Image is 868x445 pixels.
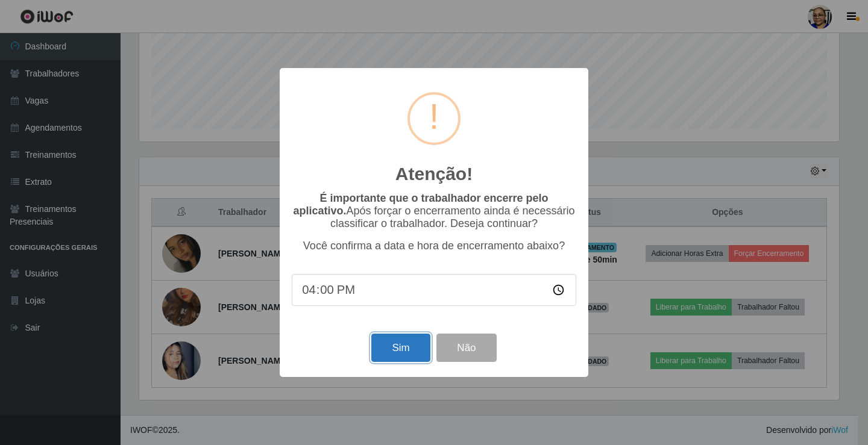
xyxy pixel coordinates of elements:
[436,334,496,362] button: Não
[293,192,548,217] b: É importante que o trabalhador encerre pelo aplicativo.
[292,192,576,230] p: Após forçar o encerramento ainda é necessário classificar o trabalhador. Deseja continuar?
[395,163,473,185] h2: Atenção!
[292,240,576,252] p: Você confirma a data e hora de encerramento abaixo?
[371,334,430,362] button: Sim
